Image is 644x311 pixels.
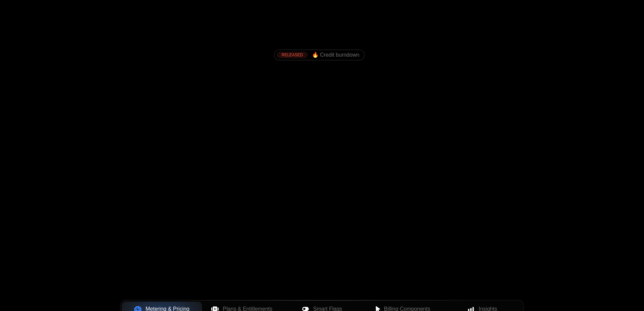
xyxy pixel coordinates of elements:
[277,52,359,58] a: [object Object],[object Object]
[277,52,308,58] div: RELEASED
[312,52,360,58] span: 🔥 Credit burndown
